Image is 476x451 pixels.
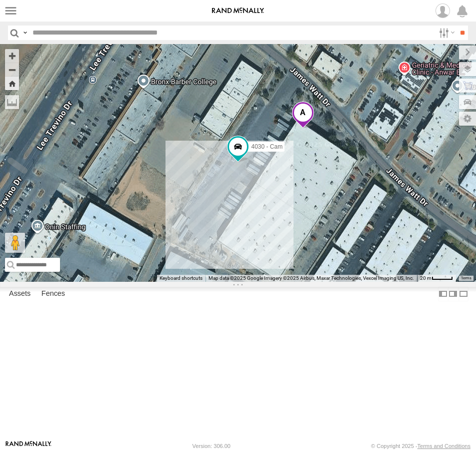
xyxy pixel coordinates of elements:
[192,443,230,449] div: Version: 306.00
[251,143,282,150] span: 4030 - Cam
[21,26,29,40] label: Search Query
[5,49,19,63] button: Zoom in
[212,8,264,15] img: rand-logo.svg
[5,63,19,77] button: Zoom out
[36,287,70,301] label: Fences
[459,112,476,126] label: Map Settings
[461,276,471,280] a: Terms
[5,233,25,253] button: Drag Pegman onto the map to open Street View
[417,443,470,449] a: Terms and Conditions
[417,275,456,282] button: Map Scale: 20 m per 39 pixels
[371,443,470,449] div: © Copyright 2025 -
[438,287,448,301] label: Dock Summary Table to the Left
[435,26,456,40] label: Search Filter Options
[208,275,414,281] span: Map data ©2025 Google Imagery ©2025 Airbus, Maxar Technologies, Vexcel Imaging US, Inc.
[458,287,468,301] label: Hide Summary Table
[4,287,35,301] label: Assets
[448,287,458,301] label: Dock Summary Table to the Right
[159,275,202,282] button: Keyboard shortcuts
[5,95,19,109] label: Measure
[5,77,19,90] button: Zoom Home
[420,275,431,281] span: 20 m
[5,441,51,451] a: Visit our Website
